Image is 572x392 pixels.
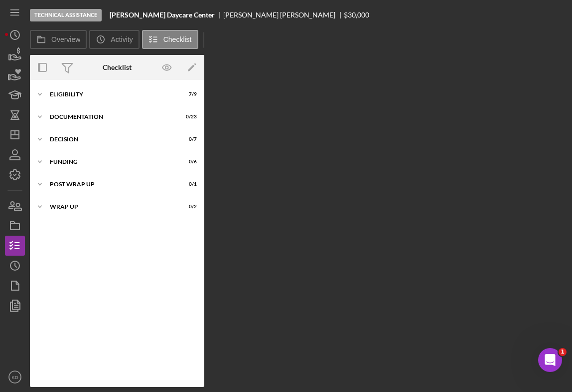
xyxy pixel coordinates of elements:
button: Checklist [142,30,198,49]
iframe: Intercom live chat [538,348,562,372]
div: 0 / 7 [179,136,197,142]
div: 0 / 2 [179,204,197,210]
div: 0 / 23 [179,114,197,120]
div: 0 / 1 [179,181,197,187]
button: Overview [30,30,87,49]
div: Post Wrap Up [50,181,172,187]
button: Activity [89,30,139,49]
span: $30,000 [344,10,369,19]
div: 7 / 9 [179,91,197,97]
div: Funding [50,159,172,165]
label: Overview [51,35,80,43]
div: Decision [50,136,172,142]
button: KD [5,367,25,387]
b: [PERSON_NAME] Daycare Center [110,11,215,19]
text: KD [11,375,18,380]
label: Checklist [163,35,192,43]
div: Checklist [103,63,132,71]
div: Wrap up [50,204,172,210]
div: Eligibility [50,91,172,97]
div: Documentation [50,114,172,120]
div: 0 / 6 [179,159,197,165]
div: Technical Assistance [30,9,102,21]
span: 1 [559,348,567,356]
div: [PERSON_NAME] [PERSON_NAME] [223,11,344,19]
label: Activity [111,35,133,43]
